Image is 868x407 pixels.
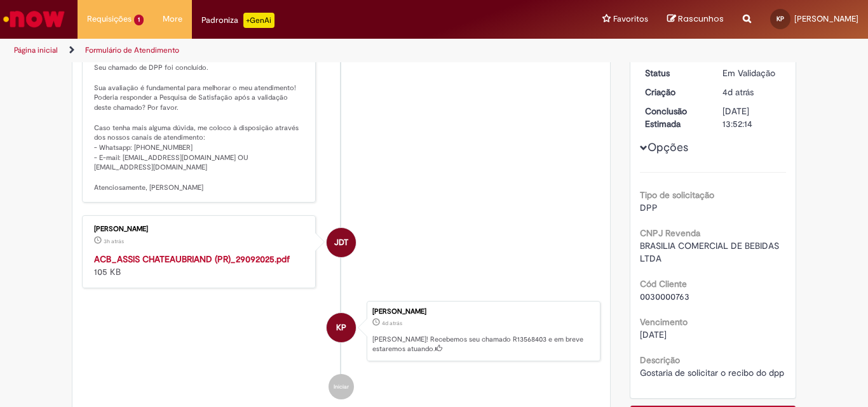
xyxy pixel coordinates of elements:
span: 1 [134,15,144,25]
span: 3h atrás [104,237,124,245]
span: More [163,13,182,25]
a: Página inicial [14,45,58,55]
a: Formulário de Atendimento [85,45,179,55]
div: [PERSON_NAME] [94,225,306,233]
span: 4d atrás [382,319,402,327]
span: [PERSON_NAME] [794,13,858,24]
b: Vencimento [640,316,688,328]
dt: Conclusão Estimada [635,105,714,130]
span: [DATE] [640,329,667,340]
span: JDT [334,227,348,258]
span: BRASILIA COMERCIAL DE BEBIDAS LTDA [640,240,782,264]
time: 25/09/2025 17:52:13 [382,319,402,327]
b: Cód Cliente [640,278,687,290]
p: [PERSON_NAME]! Recebemos seu chamado R13568403 e em breve estaremos atuando. [372,335,593,354]
time: 29/09/2025 13:27:34 [104,237,124,245]
div: 105 KB [94,253,306,278]
div: Kariny Alves Panta [327,313,356,342]
span: 4d atrás [722,86,754,98]
span: KP [776,15,784,23]
span: 0030000763 [640,291,689,302]
dt: Criação [635,86,714,98]
b: CNPJ Revenda [640,227,700,239]
a: Rascunhos [667,13,724,25]
p: Prezado(a), Seu chamado de DPP foi concluído. Sua avaliação é fundamental para melhorar o meu ate... [94,34,306,193]
div: Em Validação [722,67,782,79]
div: Padroniza [201,13,275,28]
a: ACB_ASSIS CHATEAUBRIAND (PR)_29092025.pdf [94,253,290,265]
div: 25/09/2025 17:52:13 [722,86,782,98]
span: Gostaria de solicitar o recibo do dpp [640,367,784,378]
span: Favoritos [613,13,648,25]
span: Requisições [87,13,132,25]
div: [DATE] 13:52:14 [722,105,782,130]
p: +GenAi [243,13,275,28]
b: Descrição [640,354,680,366]
b: Tipo de solicitação [640,189,714,201]
div: JOAO DAMASCENO TEIXEIRA [327,228,356,257]
ul: Trilhas de página [10,39,569,62]
span: DPP [640,202,658,213]
li: Kariny Alves Panta [82,301,600,362]
dt: Status [635,67,714,79]
img: ServiceNow [1,6,67,32]
div: [PERSON_NAME] [372,308,593,316]
time: 25/09/2025 17:52:13 [722,86,754,98]
span: KP [336,312,346,343]
span: Rascunhos [678,13,724,25]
